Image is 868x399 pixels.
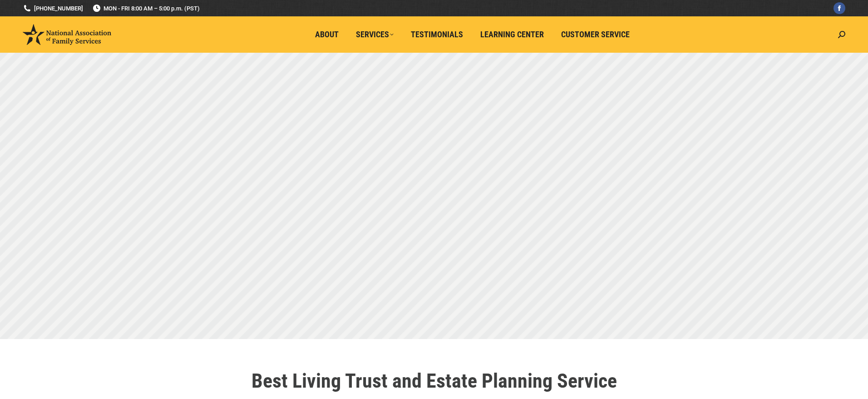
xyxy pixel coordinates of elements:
span: MON - FRI 8:00 AM – 5:00 p.m. (PST) [92,4,200,13]
a: Learning Center [474,26,550,43]
a: About [309,26,345,43]
span: Learning Center [480,30,544,40]
a: Customer Service [555,26,636,43]
a: Facebook page opens in new window [833,2,845,14]
span: Customer Service [561,30,630,40]
span: Testimonials [411,30,463,40]
a: Testimonials [404,26,469,43]
span: Services [356,30,394,40]
a: [PHONE_NUMBER] [23,4,83,13]
img: National Association of Family Services [23,24,111,45]
span: About [315,30,339,40]
h1: Best Living Trust and Estate Planning Service [180,371,688,391]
